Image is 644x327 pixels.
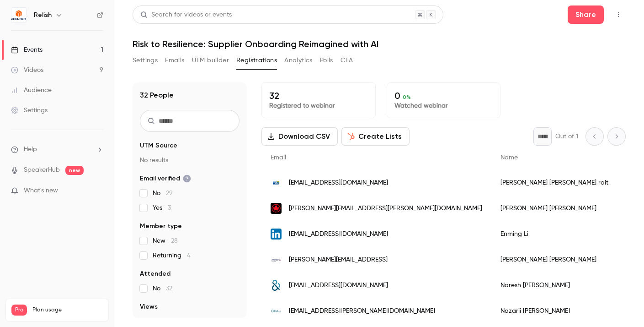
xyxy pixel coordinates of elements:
span: [EMAIL_ADDRESS][PERSON_NAME][DOMAIN_NAME] [289,306,435,316]
img: torontomu.ca [271,177,282,188]
span: 4 [187,252,191,259]
span: Help [24,145,37,154]
span: No [153,284,172,293]
span: 3 [168,205,171,211]
div: [PERSON_NAME] [PERSON_NAME] rait [491,170,617,196]
a: SpeakerHub [24,165,60,175]
p: Watched webinar [394,101,493,110]
span: Views [140,302,158,311]
div: Nazarii [PERSON_NAME] [491,298,617,324]
span: What's new [24,186,58,196]
img: attender.ai [271,254,282,265]
p: Registered to webinar [269,101,368,110]
img: dnb.com [271,280,282,291]
span: UTM Source [140,141,177,150]
div: Settings [11,106,48,115]
span: [EMAIL_ADDRESS][DOMAIN_NAME] [289,178,388,188]
h6: Relish [34,11,52,20]
p: No results [140,156,240,165]
span: 32 [166,285,172,292]
div: Audience [11,86,52,95]
li: help-dropdown-opener [11,145,103,154]
h1: Risk to Resilience: Supplier Onboarding Reimagined with AI [133,38,626,49]
div: Events [11,45,43,54]
button: Emails [165,53,184,68]
span: 0 % [403,94,411,100]
div: Enming Li [491,221,617,247]
p: 32 [269,90,368,101]
p: No results [140,317,240,326]
span: No [153,189,173,198]
img: linkedin.com [271,229,282,240]
p: 0 [394,90,493,101]
button: Create Lists [341,127,410,146]
span: Email verified [140,174,191,183]
span: Pro [11,305,27,316]
span: [EMAIL_ADDRESS][DOMAIN_NAME] [289,281,388,290]
img: aircanada.ca [271,203,282,214]
span: Plan usage [32,306,103,314]
div: Videos [11,65,43,75]
img: Relish [11,8,26,22]
div: [PERSON_NAME] [PERSON_NAME] [491,247,617,272]
button: Polls [320,53,333,68]
h1: 32 People [140,90,174,101]
span: new [65,166,84,175]
button: Analytics [284,53,313,68]
iframe: Noticeable Trigger [92,187,103,195]
img: elekta.com [271,308,282,314]
button: CTA [341,53,353,68]
span: Attended [140,269,170,278]
button: Registrations [236,53,277,68]
span: Member type [140,222,182,231]
div: [PERSON_NAME] [PERSON_NAME] [491,196,617,221]
button: Settings [133,53,158,68]
span: [EMAIL_ADDRESS][DOMAIN_NAME] [289,229,388,239]
p: Out of 1 [555,132,578,141]
span: 28 [171,238,178,244]
span: 29 [166,190,173,196]
button: Share [568,5,604,24]
span: New [153,236,178,245]
div: Naresh [PERSON_NAME] [491,272,617,298]
span: Yes [153,203,171,213]
span: Returning [153,251,191,260]
span: Email [271,154,286,161]
div: Search for videos or events [140,10,232,20]
button: UTM builder [192,53,229,68]
button: Download CSV [261,127,338,146]
span: Name [500,154,518,161]
span: [PERSON_NAME][EMAIL_ADDRESS][PERSON_NAME][DOMAIN_NAME] [289,204,482,213]
span: [PERSON_NAME][EMAIL_ADDRESS] [289,255,388,265]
